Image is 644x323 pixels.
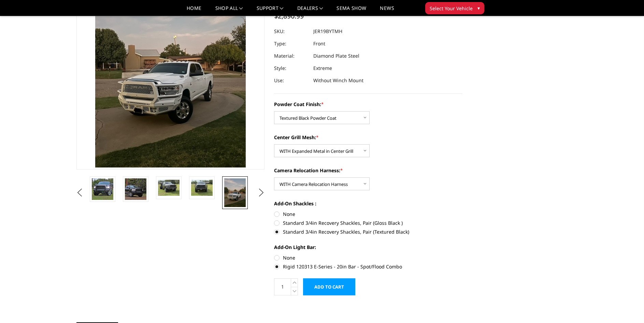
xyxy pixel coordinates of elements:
[337,6,366,16] a: SEMA Show
[303,278,355,295] input: Add to Cart
[274,50,308,62] dt: Material:
[187,6,201,16] a: Home
[191,180,213,196] img: 2019-2025 Ram 2500-3500 - FT Series - Extreme Front Bumper
[274,134,462,141] label: Center Grill Mesh:
[215,6,243,16] a: shop all
[477,4,480,12] span: ▾
[380,6,394,16] a: News
[274,263,462,270] label: Rigid 120313 E-Series - 20in Bar - Spot/Flood Combo
[313,38,325,50] dd: Front
[274,210,462,218] label: None
[256,188,266,198] button: Next
[297,6,323,16] a: Dealers
[92,178,113,200] img: 2019-2025 Ram 2500-3500 - FT Series - Extreme Front Bumper
[274,228,462,235] label: Standard 3/4in Recovery Shackles, Pair (Textured Black)
[274,219,462,226] label: Standard 3/4in Recovery Shackles, Pair (Gloss Black )
[274,167,462,174] label: Camera Relocation Harness:
[425,2,484,14] button: Select Your Vehicle
[610,290,644,323] iframe: Chat Widget
[313,62,332,74] dd: Extreme
[158,180,180,196] img: 2019-2025 Ram 2500-3500 - FT Series - Extreme Front Bumper
[257,6,284,16] a: Support
[313,50,359,62] dd: Diamond Plate Steel
[274,200,462,207] label: Add-On Shackles :
[274,254,462,261] label: None
[313,74,363,87] dd: Without Winch Mount
[274,101,462,108] label: Powder Coat Finish:
[224,178,246,207] img: 2019-2025 Ram 2500-3500 - FT Series - Extreme Front Bumper
[274,38,308,50] dt: Type:
[274,25,308,38] dt: SKU:
[125,178,146,200] img: 2019-2025 Ram 2500-3500 - FT Series - Extreme Front Bumper
[313,25,342,38] dd: JER19BYTMH
[274,62,308,74] dt: Style:
[274,244,462,251] label: Add-On Light Bar:
[75,188,85,198] button: Previous
[430,5,473,12] span: Select Your Vehicle
[274,74,308,87] dt: Use:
